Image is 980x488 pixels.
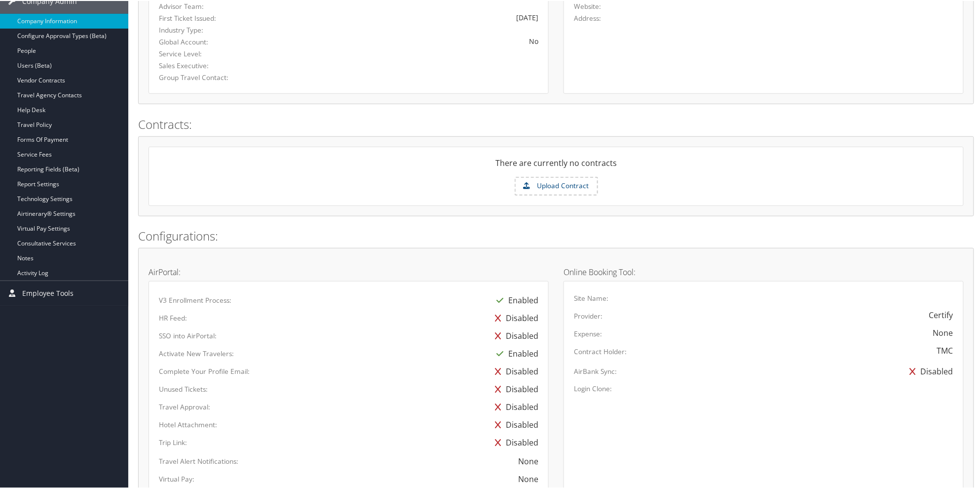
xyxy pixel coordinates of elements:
[518,454,538,466] div: None
[490,362,538,379] div: Disabled
[574,292,608,302] label: Site Name:
[929,308,953,320] div: Certify
[159,383,208,393] label: Unused Tickets:
[159,366,250,375] label: Complete Your Profile Email:
[574,346,627,356] label: Contract Holder:
[22,280,74,305] span: Employee Tools
[491,344,538,362] div: Enabled
[149,267,549,275] h4: AirPortal:
[159,437,187,447] label: Trip Link:
[490,308,538,326] div: Disabled
[905,362,953,379] div: Disabled
[159,348,234,358] label: Activate New Travelers:
[937,344,953,356] div: TMC
[490,326,538,344] div: Disabled
[159,455,238,465] label: Travel Alert Notifications:
[159,312,187,322] label: HR Feed:
[290,11,538,22] div: [DATE]
[574,0,601,10] label: Website:
[490,433,538,450] div: Disabled
[159,294,231,304] label: V3 Enrollment Process:
[159,72,275,81] label: Group Travel Contact:
[574,383,612,393] label: Login Clone:
[159,36,275,46] label: Global Account:
[138,115,974,132] h2: Contracts:
[574,12,601,22] label: Address:
[159,401,210,411] label: Travel Approval:
[564,267,964,275] h4: Online Booking Tool:
[490,397,538,415] div: Disabled
[516,177,597,194] label: Upload Contract
[574,310,603,320] label: Provider:
[933,326,953,338] div: None
[491,290,538,308] div: Enabled
[159,60,275,70] label: Sales Executive:
[159,419,217,429] label: Hotel Attachment:
[290,35,538,45] div: No
[138,227,974,244] h2: Configurations:
[490,415,538,433] div: Disabled
[518,472,538,484] div: None
[159,0,275,10] label: Advisor Team:
[159,24,275,34] label: Industry Type:
[574,366,617,375] label: AirBank Sync:
[490,379,538,397] div: Disabled
[574,328,602,338] label: Expense:
[159,12,275,22] label: First Ticket Issued:
[159,330,217,340] label: SSO into AirPortal:
[159,473,194,483] label: Virtual Pay:
[159,48,275,58] label: Service Level:
[149,156,963,176] div: There are currently no contracts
